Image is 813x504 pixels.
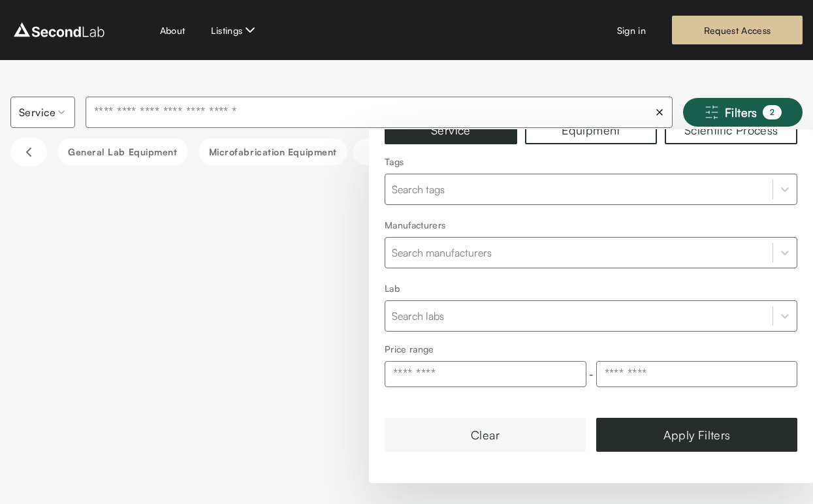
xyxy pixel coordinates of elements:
button: General Lab equipment [57,138,188,165]
button: Filters [683,98,803,127]
span: Filters [725,103,757,121]
div: 2 [763,105,782,119]
button: Equipment [525,116,658,144]
div: Lab [385,281,797,295]
button: Service [385,116,517,144]
button: Microfabrication Equipment [199,138,347,165]
div: Price range [385,342,797,356]
a: About [160,24,185,37]
button: Scientific Process [665,116,797,144]
a: Sign in [617,24,646,37]
a: Request Access [672,16,803,44]
button: Apply Filters [596,418,797,452]
button: Listings [211,22,258,38]
button: Microscopy [353,138,451,165]
div: Manufacturers [385,218,797,232]
button: Clear [385,418,586,452]
button: Select listing type [10,97,75,128]
div: Tags [385,155,797,168]
button: Scroll left [10,138,47,166]
div: - [385,361,797,387]
img: logo [10,20,108,40]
